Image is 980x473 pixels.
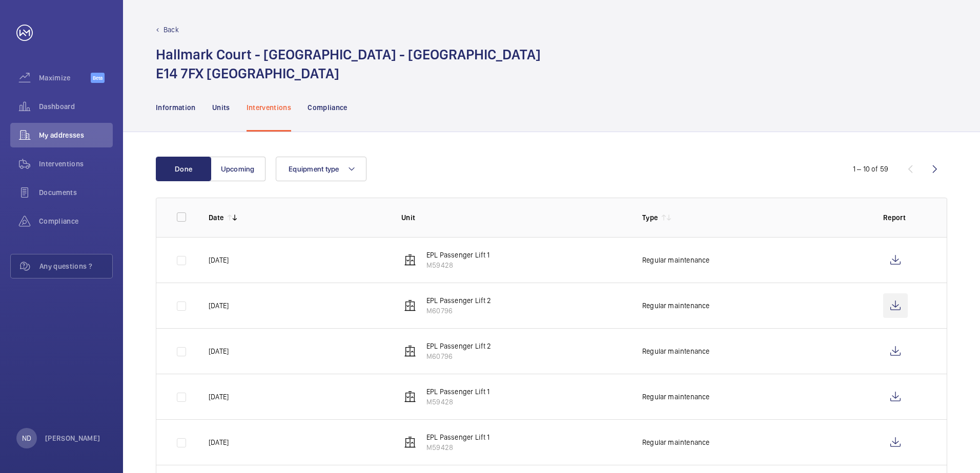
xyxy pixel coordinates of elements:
[39,130,113,140] span: My addresses
[209,437,229,447] p: [DATE]
[45,433,100,443] p: [PERSON_NAME]
[39,101,113,112] span: Dashboard
[156,102,196,113] p: Information
[426,250,490,260] p: EPL Passenger Lift 1
[39,187,113,198] span: Documents
[164,25,179,35] p: Back
[426,397,490,407] p: M59428
[39,216,113,226] span: Compliance
[209,346,229,356] p: [DATE]
[401,212,626,223] p: Unit
[156,157,211,181] button: Done
[39,159,113,169] span: Interventions
[276,157,366,181] button: Equipment type
[308,102,348,113] p: Compliance
[39,261,112,271] span: Any questions ?
[209,212,223,223] p: Date
[209,300,229,311] p: [DATE]
[209,392,229,402] p: [DATE]
[642,255,709,265] p: Regular maintenance
[426,351,492,361] p: M60796
[22,433,31,443] p: ND
[156,45,541,83] h1: Hallmark Court - [GEOGRAPHIC_DATA] - [GEOGRAPHIC_DATA] E14 7FX [GEOGRAPHIC_DATA]
[426,260,490,270] p: M59428
[642,392,709,402] p: Regular maintenance
[289,165,339,173] span: Equipment type
[209,255,229,265] p: [DATE]
[210,157,266,181] button: Upcoming
[91,73,105,83] span: Beta
[426,432,490,442] p: EPL Passenger Lift 1
[426,306,492,316] p: M60796
[642,437,709,447] p: Regular maintenance
[404,436,416,448] img: elevator.svg
[404,299,416,312] img: elevator.svg
[426,442,490,453] p: M59428
[404,345,416,357] img: elevator.svg
[426,295,492,306] p: EPL Passenger Lift 2
[39,73,91,83] span: Maximize
[247,102,292,113] p: Interventions
[642,300,709,311] p: Regular maintenance
[642,212,658,223] p: Type
[426,386,490,397] p: EPL Passenger Lift 1
[404,254,416,266] img: elevator.svg
[883,212,926,223] p: Report
[404,391,416,403] img: elevator.svg
[426,341,492,351] p: EPL Passenger Lift 2
[642,346,709,356] p: Regular maintenance
[853,164,888,174] div: 1 – 10 of 59
[212,102,230,113] p: Units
